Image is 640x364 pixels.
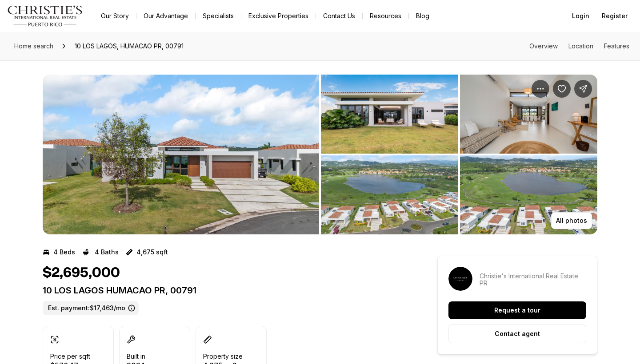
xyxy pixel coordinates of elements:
button: View image gallery [321,75,458,154]
span: Register [602,12,628,20]
p: 4,675 sqft [136,249,168,256]
a: Resources [363,10,408,22]
span: 10 LOS LAGOS, HUMACAO PR, 00791 [71,39,187,53]
button: Property options [532,80,549,98]
p: Christie's International Real Estate PR [480,273,586,287]
a: Skip to: Location [568,42,593,50]
label: Est. payment: $17,463/mo [43,301,139,315]
a: Exclusive Properties [241,10,316,22]
button: View image gallery [460,155,597,234]
a: Specialists [196,10,241,22]
button: View image gallery [321,155,458,234]
p: All photos [556,217,587,224]
button: View image gallery [43,75,319,234]
a: Skip to: Overview [529,42,558,50]
button: Register [596,7,633,25]
button: Share Property: 10 LOS LAGOS [574,80,592,98]
button: 4 Baths [82,245,119,259]
span: Home search [14,42,53,50]
p: 10 LOS LAGOS HUMACAO PR, 00791 [43,285,405,296]
button: All photos [551,212,592,229]
p: Built in [127,353,145,360]
h1: $2,695,000 [43,265,120,281]
nav: Page section menu [529,43,629,50]
span: Login [572,12,589,20]
button: Login [567,7,595,25]
img: logo [7,5,83,27]
li: 2 of 14 [321,75,597,234]
div: Listing Photos [43,75,597,234]
p: Price per sqft [50,353,90,360]
p: Property size [203,353,243,360]
a: Blog [409,10,436,22]
button: Contact agent [448,324,586,343]
p: 4 Beds [53,249,75,256]
p: 4 Baths [95,249,119,256]
button: Contact Us [316,10,362,22]
li: 1 of 14 [43,75,319,234]
button: Request a tour [448,301,586,319]
a: Home search [11,39,57,53]
a: Skip to: Features [604,42,629,50]
button: View image gallery [460,75,597,154]
a: Our Advantage [136,10,195,22]
button: Save Property: 10 LOS LAGOS [553,80,571,98]
a: Our Story [94,10,136,22]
